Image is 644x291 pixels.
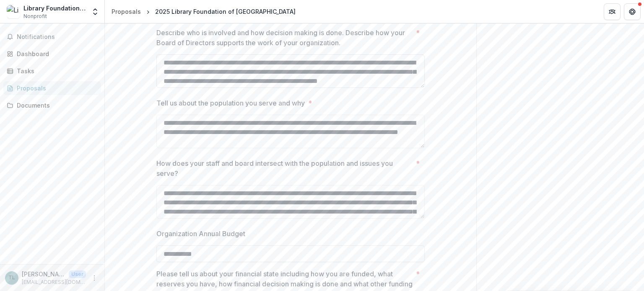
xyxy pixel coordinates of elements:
[3,81,101,95] a: Proposals
[604,3,621,20] button: Partners
[17,33,98,41] span: Notifications
[69,270,86,278] p: User
[155,7,296,16] div: 2025 Library Foundation of [GEOGRAPHIC_DATA]
[17,67,94,75] div: Tasks
[156,28,413,48] p: Describe who is involved and how decision making is done. Describe how your Board of Directors su...
[624,3,641,20] button: Get Help
[108,5,299,18] nav: breadcrumb
[112,7,141,16] div: Proposals
[7,5,20,18] img: Library Foundation Of Los Angeles
[3,30,101,44] button: Notifications
[17,84,94,93] div: Proposals
[17,49,94,58] div: Dashboard
[156,229,245,239] p: Organization Annual Budget
[3,47,101,61] a: Dashboard
[89,273,99,283] button: More
[17,101,94,110] div: Documents
[3,98,101,112] a: Documents
[108,5,144,18] a: Proposals
[23,4,86,13] div: Library Foundation Of [GEOGRAPHIC_DATA]
[3,64,101,78] a: Tasks
[8,275,15,281] div: Todd Lerew
[22,278,86,286] p: [EMAIL_ADDRESS][DOMAIN_NAME]
[89,3,101,20] button: Open entity switcher
[156,98,305,108] p: Tell us about the population you serve and why
[23,13,47,20] span: Nonprofit
[156,158,413,178] p: How does your staff and board intersect with the population and issues you serve?
[22,270,65,278] p: [PERSON_NAME]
